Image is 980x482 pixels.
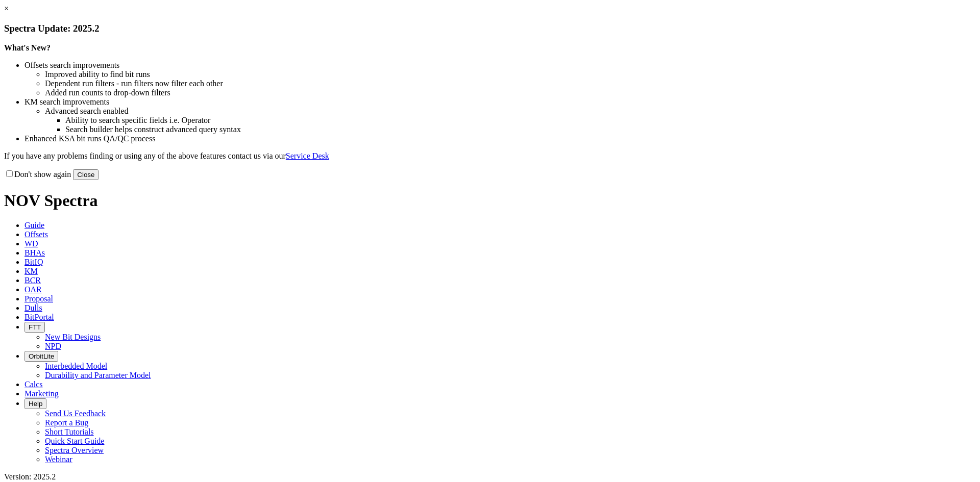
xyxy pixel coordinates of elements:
a: NPD [45,342,61,350]
span: WD [24,239,38,248]
li: Added run counts to drop-down filters [45,88,976,97]
a: Webinar [45,455,72,464]
li: Dependent run filters - run filters now filter each other [45,79,976,88]
h1: NOV Spectra [4,191,976,210]
span: Proposal [24,294,53,303]
strong: What's New? [4,43,51,52]
span: BitIQ [24,258,43,266]
a: Interbedded Model [45,362,107,370]
a: Send Us Feedback [45,409,106,418]
li: KM search improvements [24,97,976,107]
span: BitPortal [24,313,54,321]
span: FTT [29,323,41,331]
span: Dulls [24,303,42,312]
span: Help [29,400,42,408]
span: OrbitLite [29,352,54,360]
p: If you have any problems finding or using any of the above features contact us via our [4,151,976,161]
a: Service Desk [286,151,329,160]
li: Enhanced KSA bit runs QA/QC process [24,134,976,143]
a: New Bit Designs [45,333,101,341]
span: BCR [24,276,41,285]
span: Marketing [24,389,59,398]
span: Guide [24,221,44,230]
span: BHAs [24,248,45,257]
input: Don't show again [6,170,13,177]
span: OAR [24,285,42,294]
label: Don't show again [4,170,71,179]
li: Search builder helps construct advanced query syntax [65,125,976,134]
span: KM [24,267,38,275]
li: Ability to search specific fields i.e. Operator [65,116,976,125]
h3: Spectra Update: 2025.2 [4,23,976,34]
a: Quick Start Guide [45,437,104,445]
a: Spectra Overview [45,446,104,454]
li: Advanced search enabled [45,107,976,116]
li: Improved ability to find bit runs [45,70,976,79]
a: Durability and Parameter Model [45,371,151,379]
a: Report a Bug [45,418,88,427]
a: Short Tutorials [45,427,94,436]
div: Version: 2025.2 [4,472,976,481]
li: Offsets search improvements [24,61,976,70]
a: × [4,4,9,13]
span: Calcs [24,380,43,389]
button: Close [73,169,99,180]
span: Offsets [24,230,48,239]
